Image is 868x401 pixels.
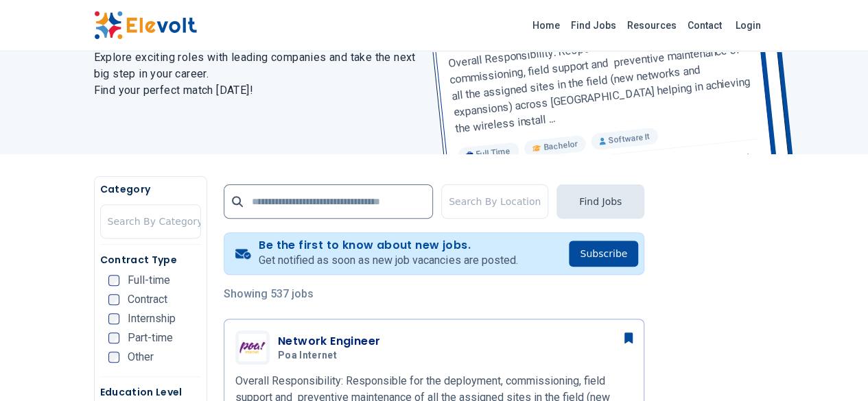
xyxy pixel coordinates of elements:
span: Part-time [128,332,173,343]
h3: Network Engineer [278,333,380,350]
img: Elevolt [94,11,197,40]
a: Resources [622,14,682,36]
input: Internship [108,313,119,324]
input: Part-time [108,332,119,343]
input: Full-time [108,275,119,286]
span: Full-time [128,275,170,286]
input: Contract [108,294,119,305]
h4: Be the first to know about new jobs. [259,239,517,252]
span: Poa Internet [278,350,337,362]
input: Other [108,352,119,363]
button: Subscribe [569,241,638,267]
span: Internship [128,313,176,324]
h5: Education Level [100,385,201,399]
img: Poa Internet [239,334,266,361]
span: Other [128,352,154,363]
h2: Explore exciting roles with leading companies and take the next big step in your career. Find you... [94,49,418,99]
a: Home [527,14,565,36]
iframe: Chat Widget [799,335,868,401]
h5: Contract Type [100,253,201,267]
a: Login [727,12,769,39]
p: Get notified as soon as new job vacancies are posted. [259,252,517,269]
button: Find Jobs [556,184,644,219]
a: Contact [682,14,727,36]
h5: Category [100,182,201,196]
a: Find Jobs [565,14,622,36]
p: Showing 537 jobs [224,286,644,302]
span: Contract [128,294,167,305]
